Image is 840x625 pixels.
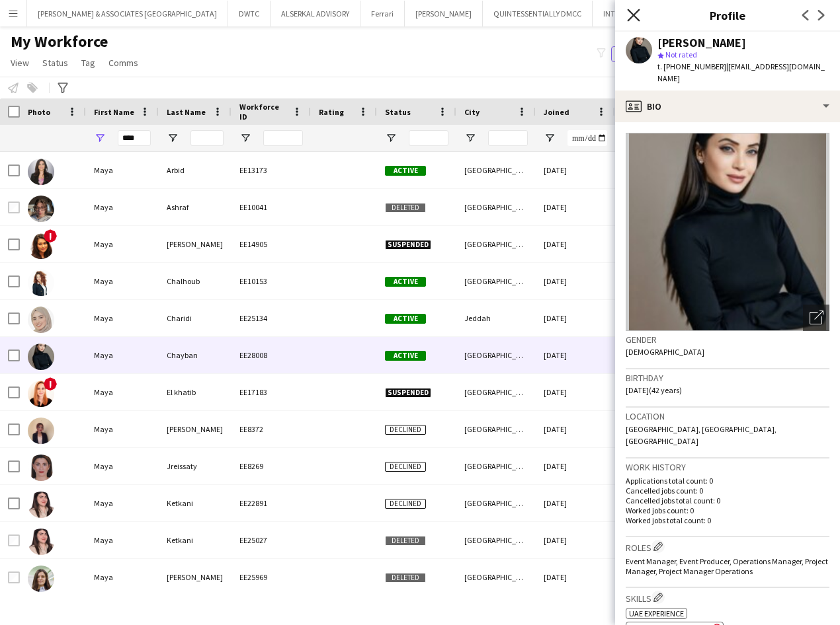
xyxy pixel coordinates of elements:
div: [GEOGRAPHIC_DATA] [456,411,536,447]
span: City [464,107,480,117]
span: Active [385,314,426,324]
img: Maya El khatib [28,381,54,407]
div: Maya [86,485,159,521]
div: Jreissaty [159,448,231,484]
div: EE10041 [231,189,311,225]
img: Maya Arbid [28,159,54,185]
img: Maya Ketkani [28,529,54,555]
button: Open Filter Menu [167,132,179,144]
div: Maya [86,411,159,447]
button: [PERSON_NAME] [405,1,483,26]
span: Joined [544,107,569,117]
img: Maya Ketkani [28,492,54,518]
span: Tag [81,57,95,69]
span: Event Manager, Event Producer, Operations Manager, Project Manager, Project Manager Operations [626,556,828,576]
div: El khatib [159,374,231,410]
img: Maya Khachaturyan [28,566,54,592]
div: Arbid [159,152,231,188]
button: QUINTESSENTIALLY DMCC [483,1,593,26]
img: Maya Charidi [28,307,54,333]
span: Rating [319,107,344,117]
div: [GEOGRAPHIC_DATA] [456,226,536,262]
span: UAE Experience [629,608,684,618]
span: [GEOGRAPHIC_DATA], [GEOGRAPHIC_DATA], [GEOGRAPHIC_DATA] [626,424,777,446]
h3: Birthday [626,372,829,384]
span: Deleted [385,536,426,546]
input: Status Filter Input [409,130,448,146]
div: [PERSON_NAME] [657,37,746,49]
input: Last Name Filter Input [190,130,224,146]
h3: Roles [626,540,829,554]
button: INTERNAL - THA STAFFING HIRE [593,1,720,26]
div: [GEOGRAPHIC_DATA] [456,337,536,373]
div: Maya [86,374,159,410]
div: [DATE] [536,522,615,558]
div: EE22891 [231,485,311,521]
div: Jeddah [456,300,536,336]
span: Active [385,277,426,287]
div: [PERSON_NAME] [159,226,231,262]
div: [PERSON_NAME] [159,411,231,447]
div: [DATE] [536,189,615,225]
div: Chayban [159,337,231,373]
div: [PERSON_NAME] [159,559,231,595]
button: Ferrari [360,1,405,26]
button: DWTC [228,1,271,26]
div: [GEOGRAPHIC_DATA] [456,189,536,225]
div: [DATE] [536,485,615,521]
div: [DATE] [536,263,615,299]
div: EE25969 [231,559,311,595]
div: EE25134 [231,300,311,336]
input: Joined Filter Input [567,130,607,146]
p: Worked jobs total count: 0 [626,515,829,525]
span: Comms [108,57,138,69]
div: Maya [86,559,159,595]
button: Open Filter Menu [94,132,106,144]
button: Everyone5,962 [611,46,677,62]
span: Status [385,107,411,117]
span: [DATE] (42 years) [626,385,682,395]
span: Deleted [385,203,426,213]
span: ! [44,229,57,242]
a: Tag [76,54,101,71]
button: Open Filter Menu [239,132,251,144]
input: Row Selection is disabled for this row (unchecked) [8,571,20,583]
div: [GEOGRAPHIC_DATA] [456,559,536,595]
div: EE8269 [231,448,311,484]
span: Declined [385,462,426,472]
div: Chalhoub [159,263,231,299]
div: [DATE] [536,152,615,188]
div: Maya [86,337,159,373]
p: Applications total count: 0 [626,476,829,486]
input: First Name Filter Input [118,130,151,146]
span: Workforce ID [239,102,287,122]
div: [DATE] [536,226,615,262]
button: [PERSON_NAME] & ASSOCIATES [GEOGRAPHIC_DATA] [27,1,228,26]
span: [DEMOGRAPHIC_DATA] [626,347,704,357]
span: | [EMAIL_ADDRESS][DOMAIN_NAME] [657,61,825,83]
div: EE28008 [231,337,311,373]
span: Photo [28,107,50,117]
span: Not rated [665,50,697,59]
span: ! [44,377,57,390]
div: [DATE] [536,448,615,484]
div: Bio [615,91,840,122]
div: EE17183 [231,374,311,410]
p: Cancelled jobs count: 0 [626,486,829,496]
input: Row Selection is disabled for this row (unchecked) [8,202,20,213]
span: First Name [94,107,134,117]
div: [GEOGRAPHIC_DATA] [456,448,536,484]
div: [GEOGRAPHIC_DATA] [456,263,536,299]
button: Open Filter Menu [544,132,556,144]
div: [GEOGRAPHIC_DATA] [456,485,536,521]
div: [DATE] [536,300,615,336]
img: Maya Chayban [28,344,54,370]
div: [GEOGRAPHIC_DATA] [456,522,536,558]
div: [GEOGRAPHIC_DATA] [456,152,536,188]
p: Cancelled jobs total count: 0 [626,496,829,505]
h3: Skills [626,591,829,605]
div: EE8372 [231,411,311,447]
div: Maya [86,522,159,558]
div: EE10153 [231,263,311,299]
span: Status [42,57,68,69]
